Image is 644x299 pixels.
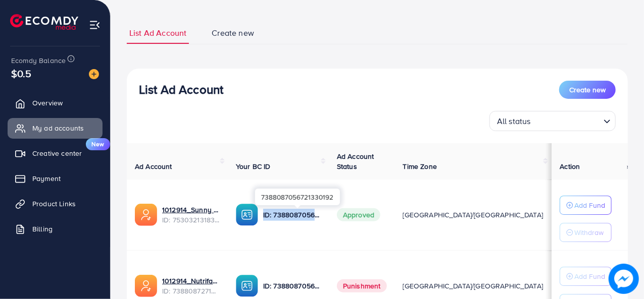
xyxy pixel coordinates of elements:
[263,280,321,292] p: ID: 7388087056721330192
[337,279,387,292] span: Punishment
[569,85,606,95] span: Create new
[129,27,186,39] span: List Ad Account
[8,194,103,214] a: Product Links
[162,276,220,286] a: 1012914_Nutriface_1720173125186
[139,82,223,97] h3: List Ad Account
[32,199,76,209] span: Product Links
[11,66,32,81] span: $0.5
[10,14,78,30] img: logo
[8,219,103,239] a: Billing
[162,205,220,215] a: 1012914_Sunny Product Mela_1753289573649
[337,151,374,171] span: Ad Account Status
[89,69,99,79] img: image
[337,208,380,221] span: Approved
[575,270,606,282] p: Add Fund
[236,161,271,171] span: Your BC ID
[162,276,220,296] div: <span class='underline'>1012914_Nutriface_1720173125186</span></br>7388087271565787152
[575,199,606,211] p: Add Fund
[8,118,103,138] a: My ad accounts
[8,93,103,113] a: Overview
[8,168,103,189] a: Payment
[135,161,172,171] span: Ad Account
[212,27,254,39] span: Create new
[8,143,103,163] a: Creative centerNew
[236,204,258,226] img: ic-ba-acc.ded83a64.svg
[135,275,157,297] img: ic-ads-acc.e4c84228.svg
[162,205,220,225] div: <span class='underline'>1012914_Sunny Product Mela_1753289573649</span></br>7530321318324207633
[575,226,604,238] p: Withdraw
[560,196,612,215] button: Add Fund
[32,173,61,184] span: Payment
[403,210,543,220] span: [GEOGRAPHIC_DATA]/[GEOGRAPHIC_DATA]
[403,161,437,171] span: Time Zone
[559,81,616,99] button: Create new
[560,267,612,286] button: Add Fund
[162,286,220,296] span: ID: 7388087271565787152
[609,264,639,294] img: image
[86,138,110,150] span: New
[32,148,82,158] span: Creative center
[255,189,340,205] div: 7388087056721330192
[32,98,63,108] span: Overview
[11,55,66,66] span: Ecomdy Balance
[32,123,84,133] span: My ad accounts
[236,275,258,297] img: ic-ba-acc.ded83a64.svg
[32,224,53,234] span: Billing
[560,161,580,171] span: Action
[89,19,101,31] img: menu
[560,223,612,242] button: Withdraw
[162,215,220,225] span: ID: 7530321318324207633
[489,111,616,131] div: Search for option
[263,209,321,221] p: ID: 7388087056721330192
[403,281,543,291] span: [GEOGRAPHIC_DATA]/[GEOGRAPHIC_DATA]
[495,114,533,129] span: All status
[534,112,600,129] input: Search for option
[135,204,157,226] img: ic-ads-acc.e4c84228.svg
